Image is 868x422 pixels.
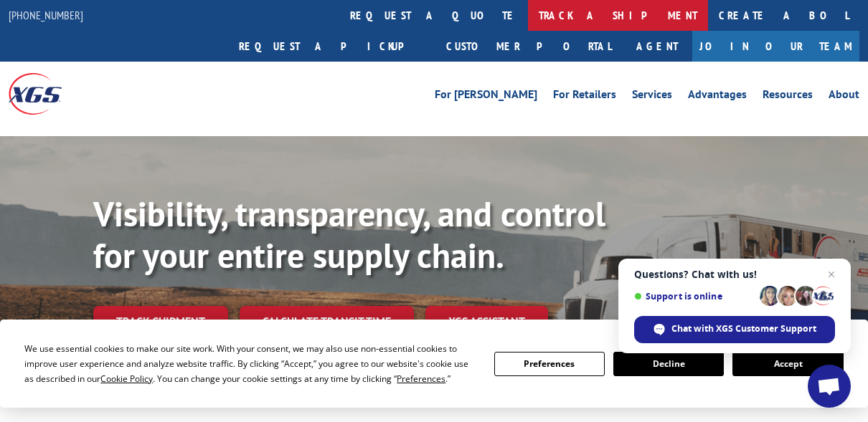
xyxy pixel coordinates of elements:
span: Chat with XGS Customer Support [671,322,816,335]
div: We use essential cookies to make our site work. With your consent, we may also use non-essential ... [24,341,476,386]
a: Services [632,89,672,105]
a: Track shipment [93,306,228,336]
span: Close chat [823,266,840,283]
button: Decline [613,352,724,376]
a: Join Our Team [692,31,859,62]
button: Preferences [494,352,605,376]
a: [PHONE_NUMBER] [9,8,83,22]
span: Questions? Chat with us! [634,269,835,280]
a: About [829,89,859,105]
a: XGS ASSISTANT [425,306,548,337]
a: Request a pickup [228,31,435,62]
a: For Retailers [553,89,616,105]
span: Cookie Policy [100,373,153,385]
span: Preferences [397,373,445,385]
div: Open chat [808,365,851,408]
a: For [PERSON_NAME] [435,89,537,105]
a: Agent [622,31,692,62]
div: Chat with XGS Customer Support [634,316,835,343]
a: Calculate transit time [240,306,414,337]
b: Visibility, transparency, and control for your entire supply chain. [93,191,605,277]
a: Customer Portal [435,31,622,62]
a: Advantages [688,89,747,105]
span: Support is online [634,291,755,302]
a: Resources [763,89,813,105]
button: Accept [732,352,843,376]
